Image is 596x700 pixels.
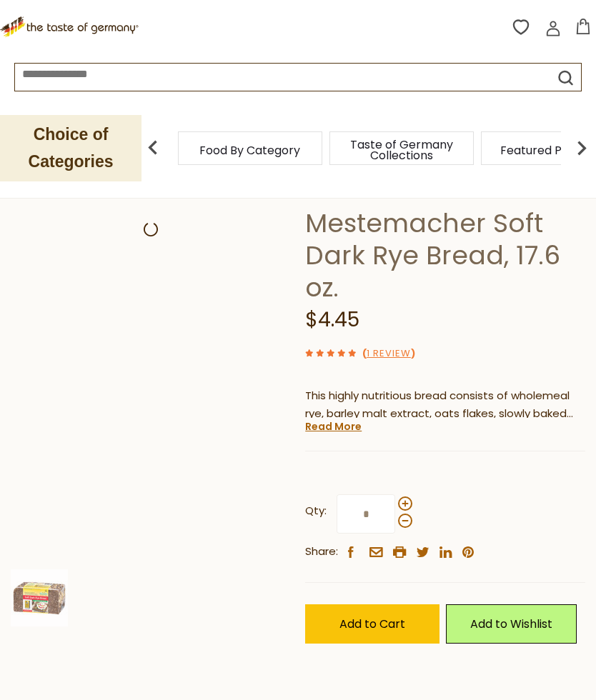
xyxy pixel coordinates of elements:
[344,139,459,161] a: Taste of Germany Collections
[11,569,68,626] img: Mestemacher Soft Dark Rye Bread
[305,543,338,561] span: Share:
[305,207,585,304] h1: Mestemacher Soft Dark Rye Bread, 17.6 oz.
[199,145,300,156] a: Food By Category
[567,134,596,162] img: next arrow
[339,616,405,632] span: Add to Cart
[305,387,585,423] p: This highly nutritious bread consists of wholemeal rye, barley malt extract, oats flakes, slowly ...
[362,346,415,360] span: ( )
[446,604,577,644] a: Add to Wishlist
[337,494,395,534] input: Qty:
[367,346,411,361] a: 1 Review
[139,134,167,162] img: previous arrow
[305,306,359,334] span: $4.45
[305,604,439,644] button: Add to Cart
[305,502,327,520] strong: Qty:
[305,419,362,434] a: Read More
